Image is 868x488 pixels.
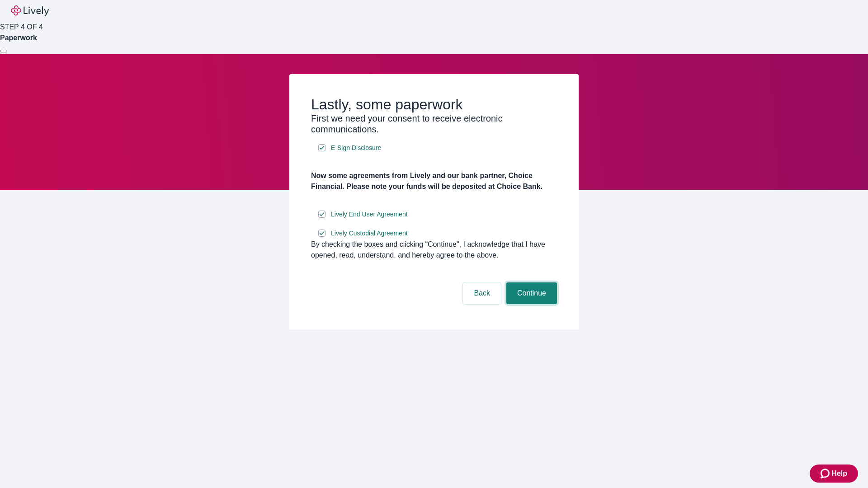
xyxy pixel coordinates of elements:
a: e-sign disclosure document [329,142,383,154]
h3: First we need your consent to receive electronic communications. [311,113,557,135]
svg: Zendesk support icon [821,468,831,479]
h4: Now some agreements from Lively and our bank partner, Choice Financial. Please note your funds wi... [311,170,557,192]
button: Continue [506,282,557,304]
button: Back [463,282,501,304]
img: Lively [11,5,49,16]
a: e-sign disclosure document [329,209,410,220]
span: Lively Custodial Agreement [331,229,408,238]
a: e-sign disclosure document [329,228,410,239]
span: Lively End User Agreement [331,210,408,219]
span: Help [831,468,847,479]
h2: Lastly, some paperwork [311,96,557,113]
button: Zendesk support iconHelp [810,465,858,483]
div: By checking the boxes and clicking “Continue", I acknowledge that I have opened, read, understand... [311,239,557,261]
span: E-Sign Disclosure [331,143,381,153]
